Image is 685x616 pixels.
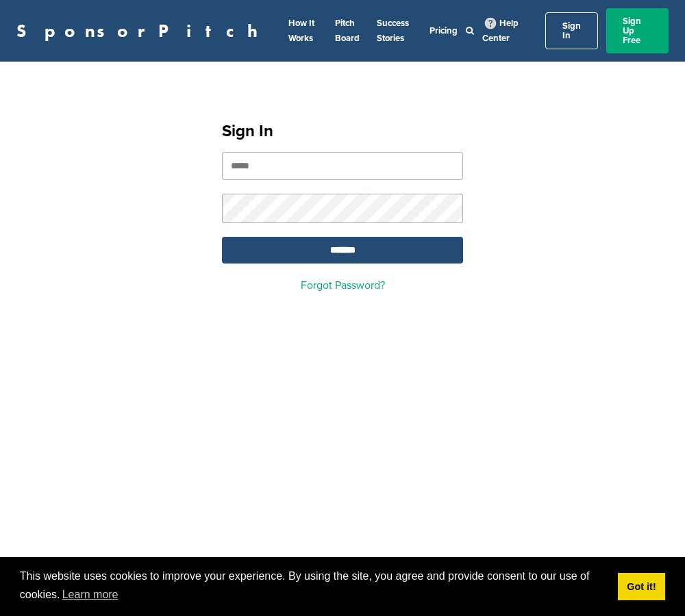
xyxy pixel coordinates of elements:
[301,279,385,292] a: Forgot Password?
[482,15,519,47] a: Help Center
[377,18,409,44] a: Success Stories
[288,18,314,44] a: How It Works
[545,12,598,49] a: Sign In
[335,18,360,44] a: Pitch Board
[60,585,121,605] a: learn more about cookies
[429,25,458,36] a: Pricing
[20,568,607,605] span: This website uses cookies to improve your experience. By using the site, you agree and provide co...
[618,573,665,600] a: dismiss cookie message
[222,119,463,144] h1: Sign In
[630,561,674,605] iframe: Button to launch messaging window
[606,8,669,53] a: Sign Up Free
[16,22,266,40] a: SponsorPitch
